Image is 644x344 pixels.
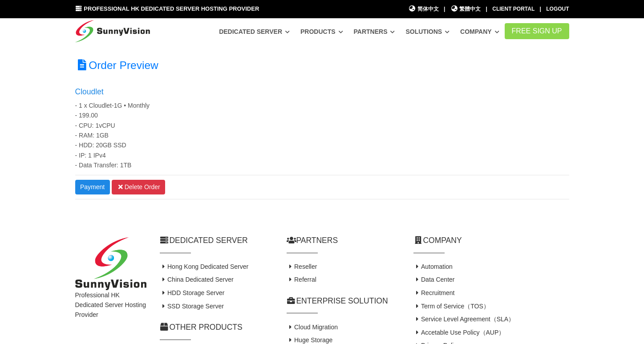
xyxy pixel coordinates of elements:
a: Cloud Migration [287,324,338,331]
a: Automation [413,263,453,270]
img: SunnyVision Limited [75,237,146,290]
a: Huge Storage [287,336,333,344]
a: Accetable Use Policy（AUP） [413,329,505,336]
a: SSD Storage Server [160,303,224,310]
a: 简体中文 [408,5,439,13]
a: HDD Storage Server [160,289,225,296]
a: Partners [354,24,395,40]
h2: Other Products [160,322,273,333]
a: Dedicated Server [219,24,290,40]
a: Company [460,24,499,40]
a: Reseller [287,263,317,270]
a: 繁體中文 [450,5,481,13]
h2: Order Preview [75,58,569,73]
a: Data Center [413,276,455,283]
a: Service Level Agreement（SLA） [413,316,515,323]
h2: Company [413,235,569,246]
span: - 1 x Cloudlet-1G • Monthly - 199.00 - CPU: 1vCPU - RAM: 1GB - HDD: 20GB SSD - IP: 1 IPv4 - Data ... [75,86,569,169]
li: | [540,5,541,13]
a: Term of Service（TOS） [413,303,490,310]
li: | [444,5,445,13]
li: | [486,5,487,13]
div: Client Portal [492,5,535,13]
a: Logout [546,6,569,12]
a: Delete Order [112,180,166,195]
a: Solutions [405,24,450,40]
h2: Partners [287,235,400,246]
a: Recruitment [413,289,455,296]
h2: Enterprise Solution [287,295,400,307]
a: FREE Sign Up [505,23,569,39]
a: China Dedicated Server [160,276,234,283]
a: Hong Kong Dedicated Server [160,263,249,270]
a: Referral [287,276,316,283]
a: Payment [75,180,110,195]
span: Professional HK Dedicated Server Hosting Provider [84,5,259,12]
a: Products [300,24,343,40]
h2: Dedicated Server [160,235,273,246]
h5: Cloudlet [75,86,569,97]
